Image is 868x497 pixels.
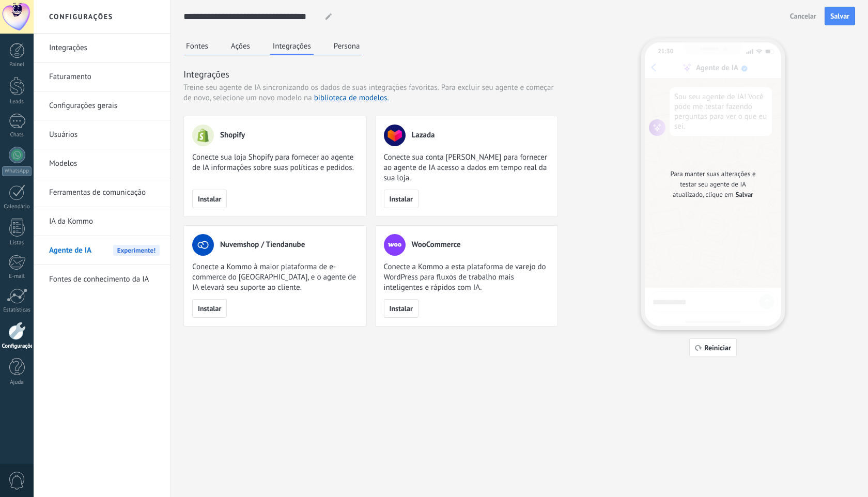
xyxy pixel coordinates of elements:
a: Agente de IAExperimente! [49,236,160,265]
div: Listas [2,240,32,246]
button: Instalar [192,299,227,318]
button: Ações [228,38,253,54]
a: Integrações [49,34,160,63]
div: Calendário [2,204,32,210]
li: Fontes de conhecimento da IA [34,265,170,293]
li: Usuários [34,120,170,149]
a: Configurações gerais [49,91,160,120]
span: Para manter suas alterações e testar seu agente de IA atualizado, clique em [670,169,755,199]
h3: Integrações [183,68,558,81]
span: Instalar [390,195,413,203]
span: Salvar [736,190,753,200]
button: Fontes [183,38,211,54]
span: WooCommerce [412,240,461,250]
a: Usuários [49,120,160,149]
a: Fontes de conhecimento da IA [49,265,160,294]
a: Modelos [49,149,160,178]
button: Instalar [384,299,419,318]
div: Configurações [2,343,32,350]
a: Ferramentas de comunicação [49,178,160,207]
li: Ferramentas de comunicação [34,178,170,207]
span: Agente de IA [49,236,91,265]
li: Configurações gerais [34,91,170,120]
span: Conecte sua loja Shopify para fornecer ao agente de IA informações sobre suas políticas e pedidos. [192,152,358,173]
span: Treine seu agente de IA sincronizando os dados de suas integrações favoritas. [183,83,439,93]
div: WhatsApp [2,166,32,176]
div: Chats [2,132,32,138]
li: Modelos [34,149,170,178]
li: Faturamento [34,63,170,91]
button: Reiniciar [689,338,737,357]
span: Nuvemshop / Tiendanube [220,240,305,250]
a: IA da Kommo [49,207,160,236]
div: Estatísticas [2,307,32,314]
button: Integrações [270,38,314,55]
li: IA da Kommo [34,207,170,236]
span: Conecte a Kommo à maior plataforma de e-commerce do [GEOGRAPHIC_DATA], e o agente de IA elevará s... [192,262,358,293]
span: Experimente! [113,245,160,256]
span: Salvar [830,12,849,20]
span: Shopify [220,130,245,141]
button: Persona [331,38,363,54]
button: Instalar [192,190,227,208]
li: Agente de IA [34,236,170,265]
span: Instalar [390,305,413,312]
a: biblioteca de modelos. [314,93,389,103]
button: Instalar [384,190,419,208]
span: Conecte a Kommo a esta plataforma de varejo do WordPress para fluxos de trabalho mais inteligente... [384,262,550,293]
a: Faturamento [49,63,160,91]
span: Para excluir seu agente e começar de novo, selecione um novo modelo na [183,83,554,103]
span: Instalar [198,305,221,312]
li: Integrações [34,34,170,63]
button: Salvar [825,7,855,25]
div: Painel [2,61,32,68]
div: E-mail [2,273,32,280]
span: Lazada [412,130,435,141]
span: Conecte sua conta [PERSON_NAME] para fornecer ao agente de IA acesso a dados em tempo real da sua... [384,152,550,183]
span: Cancelar [790,12,816,20]
span: Instalar [198,195,221,203]
span: Reiniciar [704,344,731,351]
div: Leads [2,99,32,105]
div: Ajuda [2,379,32,386]
button: Cancelar [785,8,821,24]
